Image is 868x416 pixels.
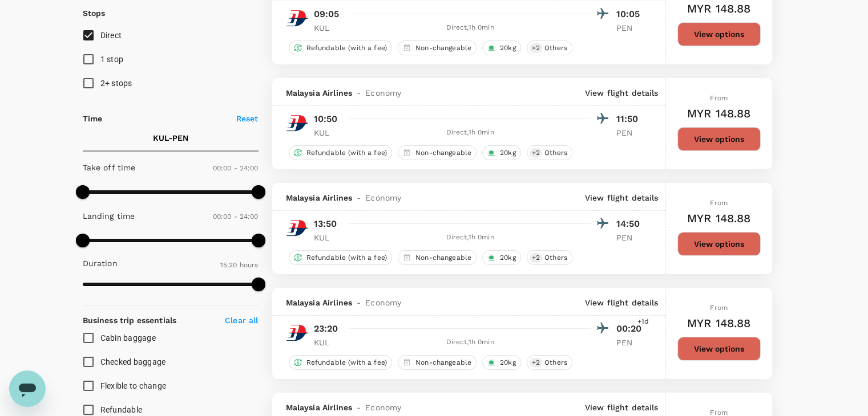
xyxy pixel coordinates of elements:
[540,148,572,158] span: Others
[302,358,391,368] span: Refundable (with a fee)
[286,217,309,239] img: MH
[540,43,572,53] span: Others
[398,145,477,160] div: Non-changeable
[530,43,542,53] span: + 2
[314,322,338,336] p: 23:20
[495,253,520,263] span: 20kg
[677,232,761,256] button: View options
[530,253,542,263] span: + 2
[302,43,391,53] span: Refundable (with a fee)
[482,145,521,160] div: 20kg
[349,232,591,243] div: Direct , 1h 0min
[314,7,340,21] p: 09:05
[100,55,124,64] span: 1 stop
[314,337,342,348] p: KUL
[687,104,751,123] h6: MYR 148.88
[365,402,401,413] span: Economy
[411,43,476,53] span: Non-changeable
[314,217,337,231] p: 13:50
[527,355,572,370] div: +2Others
[83,113,103,124] p: Time
[616,112,645,126] p: 11:50
[482,250,521,265] div: 20kg
[225,315,258,326] p: Clear all
[616,337,645,348] p: PEN
[687,314,751,332] h6: MYR 148.88
[100,381,167,390] span: Flexible to change
[83,316,177,325] strong: Business trip essentials
[527,40,572,55] div: +2Others
[482,355,521,370] div: 20kg
[286,7,309,30] img: MH
[616,232,645,243] p: PEN
[220,261,259,269] span: 15.20 hours
[100,31,122,40] span: Direct
[100,405,143,414] span: Refundable
[83,210,135,222] p: Landing time
[616,22,645,34] p: PEN
[83,162,136,173] p: Take off time
[527,145,572,160] div: +2Others
[398,40,477,55] div: Non-changeable
[710,199,728,207] span: From
[687,209,751,227] h6: MYR 148.88
[352,192,365,203] span: -
[585,87,659,99] p: View flight details
[495,43,520,53] span: 20kg
[398,355,477,370] div: Non-changeable
[411,148,476,158] span: Non-changeable
[286,192,353,203] span: Malaysia Airlines
[527,250,572,265] div: +2Others
[314,127,342,138] p: KUL
[302,253,391,263] span: Refundable (with a fee)
[616,322,645,336] p: 00:20
[398,250,477,265] div: Non-changeable
[495,358,520,368] span: 20kg
[100,357,166,366] span: Checked baggage
[289,355,392,370] div: Refundable (with a fee)
[286,321,309,344] img: MH
[352,402,365,413] span: -
[411,253,476,263] span: Non-changeable
[710,94,728,102] span: From
[289,250,392,265] div: Refundable (with a fee)
[286,402,353,413] span: Malaysia Airlines
[349,127,591,138] div: Direct , 1h 0min
[314,112,338,126] p: 10:50
[365,192,401,203] span: Economy
[9,370,46,407] iframe: Button to launch messaging window
[677,22,761,46] button: View options
[585,297,659,308] p: View flight details
[286,87,353,99] span: Malaysia Airlines
[286,297,353,308] span: Malaysia Airlines
[365,297,401,308] span: Economy
[411,358,476,368] span: Non-changeable
[616,217,645,231] p: 14:50
[349,337,591,348] div: Direct , 1h 0min
[352,87,365,99] span: -
[153,132,188,144] p: KUL - PEN
[365,87,401,99] span: Economy
[100,333,156,342] span: Cabin baggage
[637,316,649,328] span: +1d
[540,358,572,368] span: Others
[677,127,761,151] button: View options
[83,9,106,18] strong: Stops
[495,148,520,158] span: 20kg
[314,22,342,34] p: KUL
[83,258,118,269] p: Duration
[213,164,259,172] span: 00:00 - 24:00
[530,358,542,368] span: + 2
[616,7,645,21] p: 10:05
[314,232,342,243] p: KUL
[540,253,572,263] span: Others
[100,79,132,88] span: 2+ stops
[585,402,659,413] p: View flight details
[482,40,521,55] div: 20kg
[302,148,391,158] span: Refundable (with a fee)
[677,337,761,361] button: View options
[289,145,392,160] div: Refundable (with a fee)
[530,148,542,158] span: + 2
[349,22,591,34] div: Direct , 1h 0min
[710,304,728,312] span: From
